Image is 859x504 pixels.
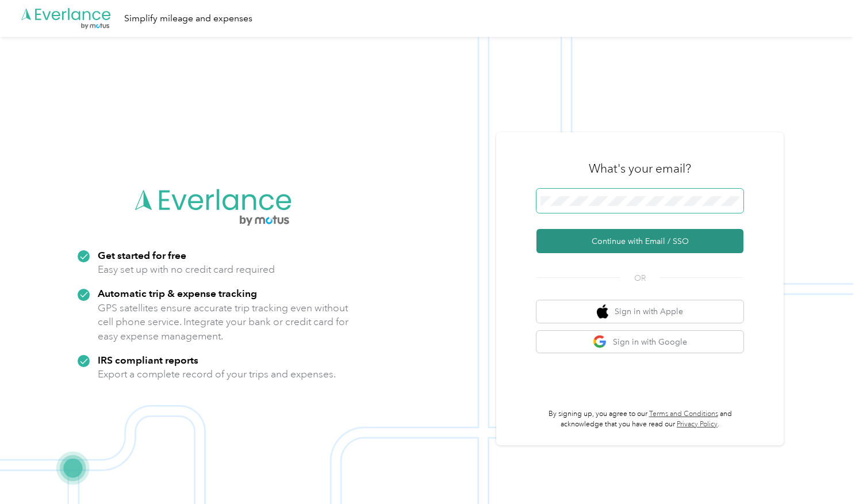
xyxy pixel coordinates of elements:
strong: Automatic trip & expense tracking [98,287,257,299]
button: google logoSign in with Google [536,331,743,353]
span: OR [620,272,660,284]
button: apple logoSign in with Apple [536,300,743,323]
button: Continue with Email / SSO [536,229,743,253]
p: Easy set up with no credit card required [98,262,275,277]
img: apple logo [597,304,608,319]
div: Simplify mileage and expenses [124,12,252,26]
h3: What's your email? [589,161,691,177]
strong: IRS compliant reports [98,354,198,366]
p: GPS satellites ensure accurate trip tracking even without cell phone service. Integrate your bank... [98,301,349,343]
p: Export a complete record of your trips and expenses. [98,367,336,381]
img: google logo [593,335,607,349]
a: Terms and Conditions [649,410,718,418]
p: By signing up, you agree to our and acknowledge that you have read our . [536,409,743,429]
a: Privacy Policy [677,420,718,429]
strong: Get started for free [98,249,186,261]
